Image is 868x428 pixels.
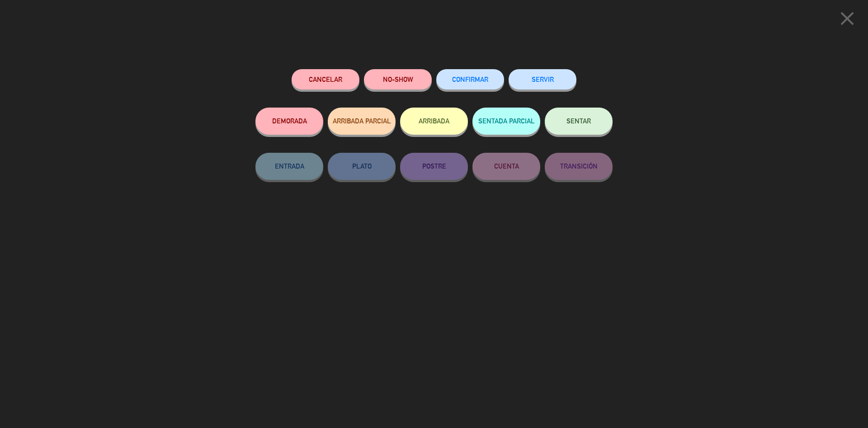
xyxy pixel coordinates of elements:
[436,69,504,89] button: CONFIRMAR
[833,7,861,33] button: close
[400,108,468,135] button: ARRIBADA
[328,108,396,135] button: ARRIBADA PARCIAL
[292,69,359,89] button: Cancelar
[255,108,323,135] button: DEMORADA
[509,69,576,89] button: SERVIR
[566,117,591,125] span: SENTAR
[255,153,323,180] button: ENTRADA
[545,153,613,180] button: TRANSICIÓN
[400,153,468,180] button: POSTRE
[836,7,859,30] i: close
[472,108,540,135] button: SENTADA PARCIAL
[364,69,432,89] button: NO-SHOW
[328,153,396,180] button: PLATO
[452,75,488,83] span: CONFIRMAR
[333,117,391,125] span: ARRIBADA PARCIAL
[472,153,540,180] button: CUENTA
[545,108,613,135] button: SENTAR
